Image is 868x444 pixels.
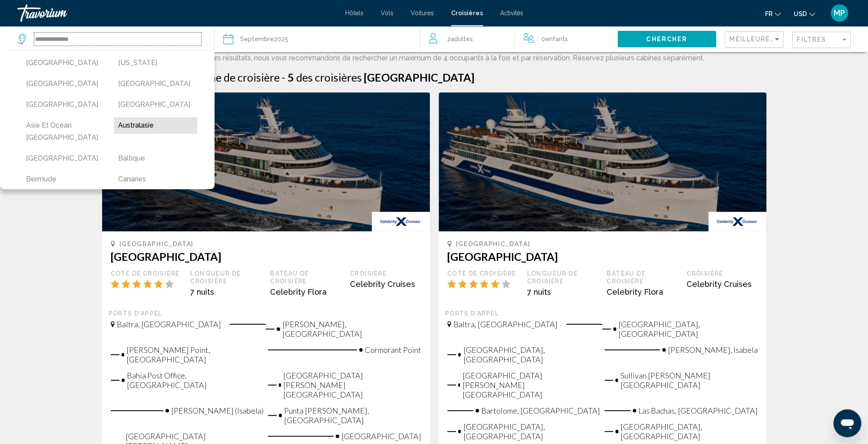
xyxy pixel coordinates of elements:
[451,36,473,43] span: Adultes
[620,371,757,390] span: Sullivan [PERSON_NAME][GEOGRAPHIC_DATA]
[607,270,678,285] div: Bateau de croisière
[350,270,421,277] div: Croisière
[345,10,363,16] a: Hôtels
[296,71,362,84] span: des croisières
[350,280,421,289] div: Celebrity Cruises
[171,406,264,415] span: [PERSON_NAME] (Isabela)
[411,10,434,16] a: Voitures
[527,270,598,285] div: Longueur de croisière
[114,76,197,92] button: [GEOGRAPHIC_DATA]
[364,71,475,84] span: [GEOGRAPHIC_DATA]
[111,270,182,277] div: Cote de croisière
[282,71,285,84] span: -
[463,345,600,364] span: [GEOGRAPHIC_DATA], [GEOGRAPHIC_DATA]
[447,270,518,277] div: Cote de croisière
[834,9,845,17] span: MP
[22,117,105,146] button: Asie et Océan [GEOGRAPHIC_DATA]
[223,26,411,52] button: Septembre2025
[447,250,758,263] h3: [GEOGRAPHIC_DATA]
[17,4,337,22] a: Travorium
[545,36,568,43] span: Enfants
[190,270,261,285] div: Longueur de croisière
[453,319,558,329] span: Baltra, [GEOGRAPHIC_DATA]
[284,406,421,425] span: Punta [PERSON_NAME], [GEOGRAPHIC_DATA]
[792,31,851,49] button: Filter
[828,4,851,22] button: User Menu
[686,280,758,289] div: Celebrity Cruises
[708,212,766,231] img: celebritynew_resized.gif
[445,309,760,317] div: Ports d'appel
[638,406,758,415] span: Las Bachas, [GEOGRAPHIC_DATA]
[463,422,600,441] span: [GEOGRAPHIC_DATA], [GEOGRAPHIC_DATA]
[381,10,393,16] a: Vols
[481,406,600,415] span: Bartolome, [GEOGRAPHIC_DATA]
[456,240,531,247] span: [GEOGRAPHIC_DATA]
[270,287,341,296] div: Celebrity Flora
[114,171,197,187] button: Canaries
[729,36,781,43] mat-select: Sort by
[686,270,758,277] div: Croisière
[462,371,600,399] span: [GEOGRAPHIC_DATA][PERSON_NAME][GEOGRAPHIC_DATA]
[114,96,197,113] button: [GEOGRAPHIC_DATA]
[729,36,812,43] span: Meilleures affaires
[119,240,194,247] span: [GEOGRAPHIC_DATA]
[527,287,598,296] div: 7 nuits
[541,33,568,45] span: 0
[22,150,105,167] button: [GEOGRAPHIC_DATA]
[114,117,197,134] button: Australasie
[420,26,617,52] button: Travelers: 2 adults, 0 children
[287,71,294,84] span: 5
[617,31,716,47] button: Chercher
[240,36,274,43] span: Septembre
[283,371,421,399] span: [GEOGRAPHIC_DATA][PERSON_NAME][GEOGRAPHIC_DATA]
[668,345,758,355] span: [PERSON_NAME], Isabela
[797,36,826,43] span: Filtres
[451,10,483,16] a: Croisières
[22,55,105,71] button: [GEOGRAPHIC_DATA]
[833,409,861,437] iframe: Bouton de lancement de la fenêtre de messagerie
[270,270,341,285] div: Bateau de croisière
[127,371,264,390] span: Bahia Post Office, [GEOGRAPHIC_DATA]
[22,96,105,113] button: [GEOGRAPHIC_DATA]
[439,92,766,231] img: 1613234599.png
[365,345,421,355] span: Cormorant Point
[646,36,687,43] span: Chercher
[620,422,758,441] span: [GEOGRAPHIC_DATA], [GEOGRAPHIC_DATA]
[500,10,523,16] a: Activités
[282,319,421,339] span: [PERSON_NAME], [GEOGRAPHIC_DATA]
[111,250,421,263] h3: [GEOGRAPHIC_DATA]
[114,55,197,71] button: [US_STATE]
[114,150,197,167] button: Baltique
[109,309,423,317] div: Ports d'appel
[765,10,772,17] span: fr
[765,7,781,20] button: Change language
[240,33,288,45] div: 2025
[794,10,807,17] span: USD
[794,7,815,20] button: Change currency
[126,345,264,364] span: [PERSON_NAME] Point, [GEOGRAPHIC_DATA]
[22,171,105,187] button: Bermude
[117,319,221,329] span: Baltra, [GEOGRAPHIC_DATA]
[22,76,105,92] button: [GEOGRAPHIC_DATA]
[341,431,421,441] span: [GEOGRAPHIC_DATA]
[447,33,473,45] span: 2
[618,319,758,339] span: [GEOGRAPHIC_DATA], [GEOGRAPHIC_DATA]
[607,287,678,296] div: Celebrity Flora
[190,287,261,296] div: 7 nuits
[372,212,430,231] img: celebritynew_resized.gif
[102,92,430,231] img: 1613234599.png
